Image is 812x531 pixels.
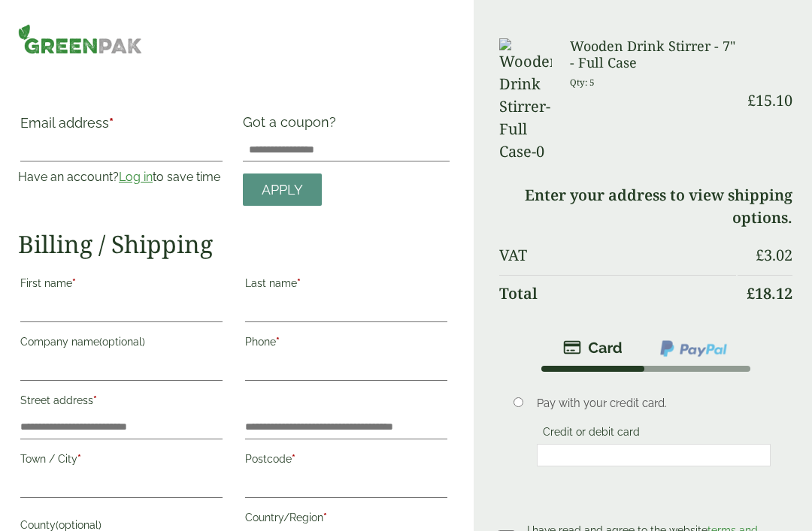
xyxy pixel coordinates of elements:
span: £ [747,90,756,110]
label: Company name [20,331,223,357]
img: GreenPak Supplies [18,24,142,54]
label: Street address [20,390,223,415]
td: Enter your address to view shipping options. [499,177,792,236]
label: Town / City [20,448,223,474]
img: ppcp-gateway.png [659,339,729,358]
abbr: required [72,277,76,289]
th: VAT [499,237,736,273]
span: Apply [262,182,303,198]
bdi: 3.02 [756,245,792,265]
span: (optional) [99,336,145,348]
p: Have an account? to save time [18,168,225,186]
iframe: Secure card payment input frame [541,448,767,462]
img: Wooden Drink Stirrer-Full Case-0 [499,38,552,163]
small: Qty: 5 [570,77,595,88]
abbr: required [297,277,301,289]
abbr: required [323,511,327,523]
abbr: required [276,336,280,348]
label: Last name [245,273,447,298]
h2: Billing / Shipping [18,230,450,258]
a: Log in [119,170,153,184]
a: Apply [243,173,322,206]
label: Credit or debit card [537,426,646,442]
label: Got a coupon? [243,114,342,137]
abbr: required [93,394,97,406]
span: £ [756,245,764,265]
abbr: required [109,115,114,131]
span: £ [747,283,755,303]
label: First name [20,273,223,298]
img: stripe.png [563,339,623,357]
label: Email address [20,116,223,137]
bdi: 18.12 [747,283,792,303]
label: Postcode [245,448,447,474]
abbr: required [77,453,81,465]
span: (optional) [56,519,101,531]
abbr: required [292,453,295,465]
label: Phone [245,331,447,357]
bdi: 15.10 [747,90,792,110]
h3: Wooden Drink Stirrer - 7" - Full Case [570,38,736,71]
p: Pay with your credit card. [537,395,771,412]
th: Total [499,275,736,312]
